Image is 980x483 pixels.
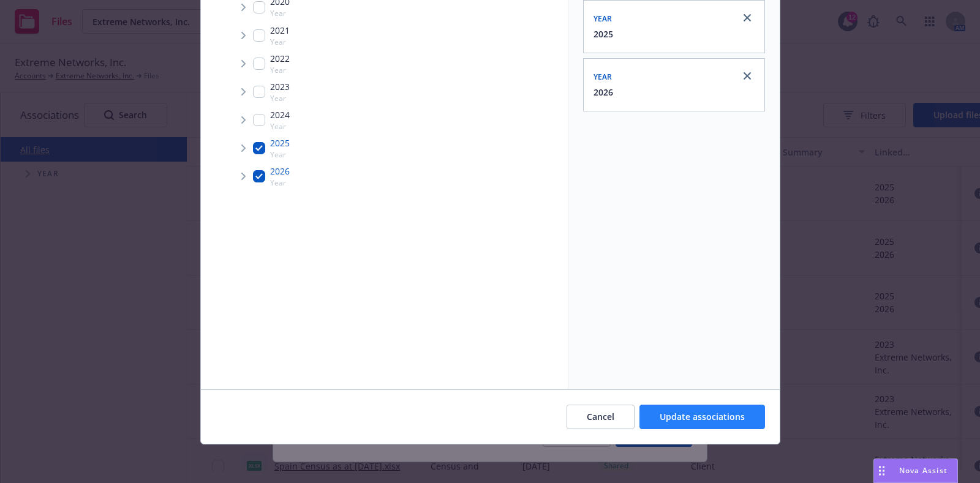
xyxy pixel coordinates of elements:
[873,459,958,483] button: Nova Assist
[270,37,290,47] span: Year
[594,72,612,82] span: Year
[587,411,614,422] span: Cancel
[740,69,755,83] a: close
[270,149,290,160] span: Year
[270,121,290,132] span: Year
[270,178,290,188] span: Year
[639,405,765,429] button: Update associations
[270,93,290,103] span: Year
[740,10,755,25] a: close
[594,86,613,99] button: 2026
[660,411,745,422] span: Update associations
[270,24,290,37] span: 2021
[594,28,613,40] button: 2025
[270,165,290,178] span: 2026
[270,137,290,149] span: 2025
[270,8,290,18] span: Year
[270,108,290,121] span: 2024
[874,459,889,482] div: Drag to move
[594,13,612,24] span: Year
[270,52,290,65] span: 2022
[270,65,290,75] span: Year
[899,465,948,476] span: Nova Assist
[567,405,635,429] button: Cancel
[270,80,290,93] span: 2023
